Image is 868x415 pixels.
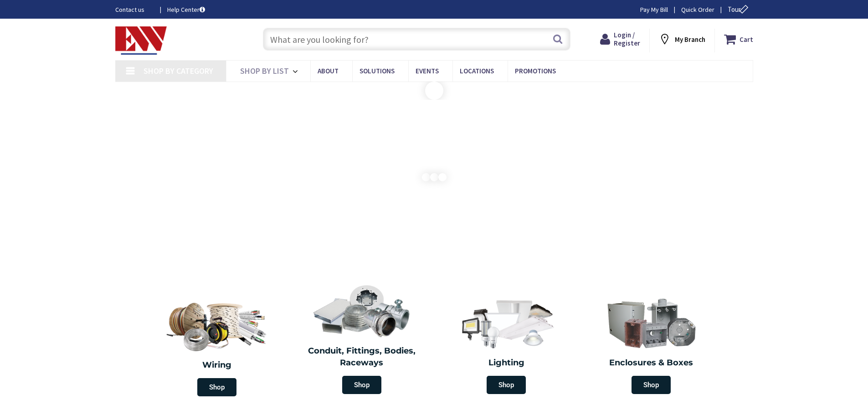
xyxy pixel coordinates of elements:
[416,67,439,75] span: Events
[728,5,751,14] span: Tour
[586,357,717,369] h2: Enclosures & Boxes
[296,345,427,369] h2: Conduit, Fittings, Bodies, Raceways
[263,28,570,51] input: What are you looking for?
[724,31,753,47] a: Cart
[600,31,640,47] a: Login / Register
[342,376,381,394] span: Shop
[441,357,572,369] h2: Lighting
[197,378,236,396] span: Shop
[640,5,668,14] a: Pay My Bill
[437,292,577,399] a: Lighting Shop
[740,31,753,47] strong: Cart
[115,5,153,14] a: Contact us
[144,66,213,76] span: Shop By Category
[292,280,432,399] a: Conduit, Fittings, Bodies, Raceways Shop
[614,31,640,47] span: Login / Register
[240,66,289,76] span: Shop By List
[318,67,339,75] span: About
[675,35,705,44] strong: My Branch
[167,5,205,14] a: Help Center
[658,31,705,47] div: My Branch
[487,376,526,394] span: Shop
[460,67,494,75] span: Locations
[115,26,167,55] img: Electrical Wholesalers, Inc.
[149,359,285,371] h2: Wiring
[360,67,395,75] span: Solutions
[515,67,556,75] span: Promotions
[681,5,714,14] a: Quick Order
[145,292,290,401] a: Wiring Shop
[581,292,721,399] a: Enclosures & Boxes Shop
[632,376,671,394] span: Shop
